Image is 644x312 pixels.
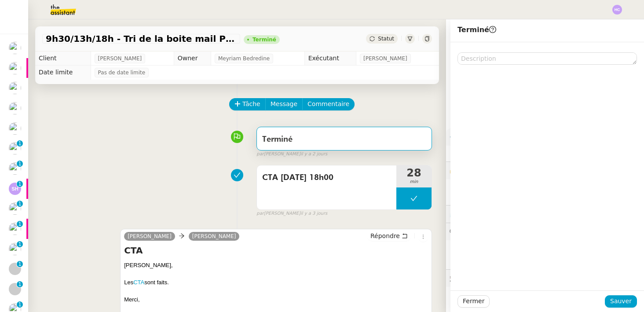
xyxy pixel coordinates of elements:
[124,261,428,270] div: [PERSON_NAME],
[242,99,260,109] span: Tâche
[9,42,21,54] img: users%2Fa6PbEmLwvGXylUqKytRPpDpAx153%2Favatar%2Ffanny.png
[300,210,327,217] span: il y a 3 jours
[17,140,23,147] nz-badge-sup: 1
[367,231,411,241] button: Répondre
[17,201,23,207] nz-badge-sup: 1
[370,231,400,240] span: Répondre
[396,178,432,186] span: min
[35,66,91,80] td: Date limite
[18,201,22,209] p: 1
[450,132,495,142] span: ⚙️
[304,51,356,66] td: Exécutant
[18,181,22,189] p: 1
[612,5,622,15] img: svg
[17,161,23,167] nz-badge-sup: 1
[302,98,355,110] button: Commentaire
[124,295,428,304] div: Merci,
[446,223,644,240] div: 💬Commentaires 1
[17,261,23,267] nz-badge-sup: 1
[252,37,276,42] div: Terminé
[18,221,22,229] p: 1
[18,140,22,148] p: 1
[363,54,407,63] span: [PERSON_NAME]
[18,261,22,269] p: 1
[18,241,22,249] p: 1
[46,34,237,43] span: 9h30/13h/18h - Tri de la boite mail PRO - 12 septembre 2025
[446,270,644,287] div: 🕵️Autres demandes en cours 5
[262,136,293,143] span: Terminé
[98,54,142,63] span: [PERSON_NAME]
[189,232,240,240] a: [PERSON_NAME]
[17,301,23,308] nz-badge-sup: 1
[9,82,21,94] img: users%2FTDxDvmCjFdN3QFePFNGdQUcJcQk1%2Favatar%2F0cfb3a67-8790-4592-a9ec-92226c678442
[124,232,175,240] a: [PERSON_NAME]
[262,171,391,184] span: CTA [DATE] 18h00
[218,54,270,63] span: Meyriam Bedredine
[9,243,21,255] img: users%2FWH1OB8fxGAgLOjAz1TtlPPgOcGL2%2Favatar%2F32e28291-4026-4208-b892-04f74488d877
[450,165,507,176] span: 🔐
[9,102,21,114] img: users%2Fo4K84Ijfr6OOM0fa5Hz4riIOf4g2%2Favatar%2FChatGPT%20Image%201%20aou%CC%82t%202025%2C%2010_2...
[378,36,394,42] span: Statut
[605,295,637,308] button: Sauver
[256,210,264,217] span: par
[98,68,146,77] span: Pas de date limite
[9,142,21,154] img: users%2FNmPW3RcGagVdwlUj0SIRjiM8zA23%2Favatar%2Fb3e8f68e-88d8-429d-a2bd-00fb6f2d12db
[271,99,297,109] span: Message
[256,150,327,158] small: [PERSON_NAME]
[17,281,23,287] nz-badge-sup: 1
[307,99,349,109] span: Commentaire
[18,281,22,289] p: 1
[9,62,21,74] img: users%2FTDxDvmCjFdN3QFePFNGdQUcJcQk1%2Favatar%2F0cfb3a67-8790-4592-a9ec-92226c678442
[457,26,496,34] span: Terminé
[446,206,644,223] div: ⏲️Tâches 492:01
[256,210,327,217] small: [PERSON_NAME]
[35,51,91,66] td: Client
[124,278,428,287] div: Les sont faits.
[463,296,484,306] span: Fermer
[229,98,266,110] button: Tâche
[174,51,211,66] td: Owner
[450,228,522,235] span: 💬
[124,244,428,257] h4: CTA
[396,168,432,178] span: 28
[446,162,644,179] div: 🔐Données client
[9,122,21,135] img: users%2Fa6PbEmLwvGXylUqKytRPpDpAx153%2Favatar%2Ffanny.png
[265,98,303,110] button: Message
[17,241,23,247] nz-badge-sup: 1
[9,223,21,235] img: users%2FIoBAolhPL9cNaVKpLOfSBrcGcwi2%2Favatar%2F50a6465f-3fe2-4509-b080-1d8d3f65d641
[446,128,644,146] div: ⚙️Procédures
[300,150,327,158] span: il y a 2 jours
[18,161,22,169] p: 1
[610,296,632,306] span: Sauver
[9,162,21,175] img: users%2Fo4K84Ijfr6OOM0fa5Hz4riIOf4g2%2Favatar%2FChatGPT%20Image%201%20aou%CC%82t%202025%2C%2010_2...
[457,295,490,308] button: Fermer
[17,181,23,187] nz-badge-sup: 1
[450,275,560,282] span: 🕵️
[9,202,21,215] img: users%2Fo4K84Ijfr6OOM0fa5Hz4riIOf4g2%2Favatar%2FChatGPT%20Image%201%20aou%CC%82t%202025%2C%2010_2...
[18,301,22,309] p: 1
[9,183,21,195] img: svg
[133,279,144,286] a: CTA
[17,221,23,227] nz-badge-sup: 1
[256,150,264,158] span: par
[450,210,517,217] span: ⏲️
